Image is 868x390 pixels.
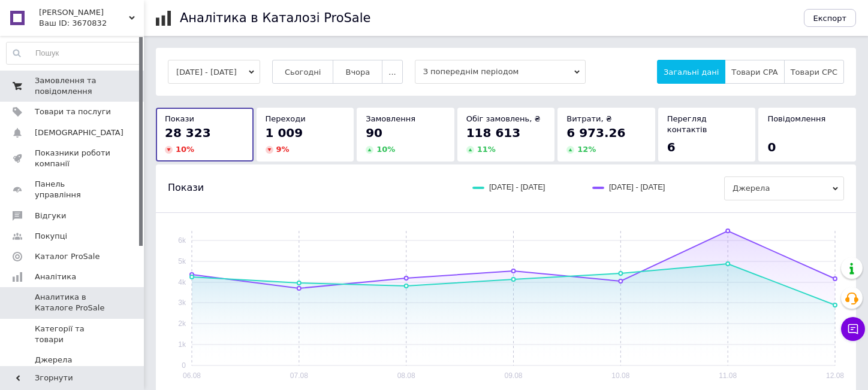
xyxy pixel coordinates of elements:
text: 07.08 [290,371,308,380]
span: Відгуки [35,211,66,221]
span: Перегляд контактів [667,114,707,134]
span: Показники роботи компанії [35,148,111,169]
span: Каталог ProSale [35,251,100,262]
span: Єврошоп [39,7,129,18]
span: Аналитика в Каталоге ProSale [35,292,111,313]
span: З попереднім періодом [415,60,586,84]
button: Вчора [333,60,382,84]
span: Товари CPC [791,68,837,77]
span: ... [388,68,396,77]
span: Сьогодні [285,68,321,77]
button: Товари CPC [784,60,844,84]
span: Покази [168,181,204,194]
span: 6 [667,140,676,154]
span: Витрати, ₴ [566,114,612,123]
span: 90 [366,126,382,140]
span: Обіг замовлень, ₴ [466,114,541,123]
button: Товари CPA [725,60,784,84]
span: 28 323 [165,126,211,140]
span: 10 % [176,145,194,154]
text: 10.08 [611,371,629,380]
span: Повідомлення [767,114,825,123]
span: Джерела [35,355,72,365]
span: 12 % [577,145,596,154]
span: Переходи [266,114,306,123]
text: 6k [178,236,186,245]
text: 2k [178,319,186,328]
span: 0 [767,140,776,154]
span: 11 % [477,145,496,154]
div: Ваш ID: 3670832 [39,18,144,29]
span: Панель управління [35,179,111,200]
text: 5k [178,257,186,266]
text: 3k [178,298,186,307]
span: Товари та послуги [35,106,111,117]
text: 12.08 [826,371,844,380]
span: 118 613 [466,126,520,140]
text: 09.08 [504,371,522,380]
text: 4k [178,278,186,287]
button: Сьогодні [272,60,334,84]
h1: Аналітика в Каталозі ProSale [180,11,370,25]
span: 10 % [376,145,395,154]
span: Аналітика [35,272,76,282]
button: Загальні дані [657,60,725,84]
span: Джерела [724,176,844,200]
span: Товари CPA [731,68,777,77]
text: 11.08 [719,371,737,380]
text: 1k [178,340,186,349]
span: Категорії та товари [35,324,111,345]
text: 06.08 [183,371,201,380]
span: [DEMOGRAPHIC_DATA] [35,127,123,138]
span: Покупці [35,231,67,242]
input: Пошук [7,42,141,64]
span: 1 009 [266,126,303,140]
span: Експорт [813,14,847,23]
text: 08.08 [397,371,415,380]
span: 9 % [276,145,290,154]
span: Замовлення та повідомлення [35,75,111,97]
span: Загальні дані [664,68,719,77]
span: Покази [165,114,194,123]
span: Вчора [345,68,370,77]
button: [DATE] - [DATE] [168,60,260,84]
button: Чат з покупцем [841,317,865,341]
text: 0 [182,361,186,370]
span: Замовлення [366,114,415,123]
span: 6 973.26 [566,126,625,140]
button: ... [382,60,402,84]
button: Експорт [804,9,857,27]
